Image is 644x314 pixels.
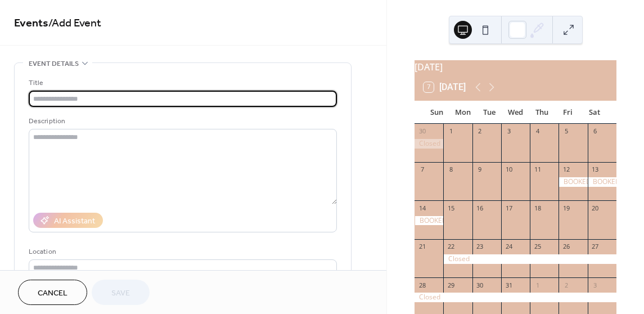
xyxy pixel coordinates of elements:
div: Wed [502,101,529,124]
div: 18 [533,204,542,212]
div: 28 [418,281,426,289]
div: 7 [418,165,426,174]
div: Description [29,115,335,127]
div: 9 [476,165,484,174]
span: / Add Event [48,12,101,34]
div: 27 [591,243,600,251]
div: 2 [476,127,484,136]
div: Title [29,77,335,89]
div: 24 [505,243,513,251]
div: 3 [505,127,513,136]
div: Closed [443,254,616,264]
div: Sat [581,101,607,124]
div: Closed [415,139,443,149]
div: Fri [555,101,582,124]
div: 14 [418,204,426,212]
div: 29 [447,281,455,289]
div: 23 [476,243,484,251]
div: 30 [418,127,426,136]
div: 15 [447,204,455,212]
div: [DATE] [415,60,616,74]
div: 20 [591,204,600,212]
div: BOOKED [559,177,587,187]
div: 3 [591,281,600,289]
div: 19 [562,204,570,212]
div: Thu [529,101,555,124]
div: 31 [505,281,513,289]
span: Cancel [38,288,67,299]
div: Mon [450,101,476,124]
div: 5 [562,127,570,136]
div: 21 [418,243,426,251]
div: Location [29,246,335,258]
div: 26 [562,243,570,251]
div: 2 [562,281,570,289]
div: 8 [447,165,455,174]
button: Cancel [18,280,87,305]
div: 12 [562,165,570,174]
div: BOOKED [415,216,443,226]
div: 1 [533,281,542,289]
a: Events [14,12,48,34]
div: Tue [476,101,502,124]
div: 6 [591,127,600,136]
div: 30 [476,281,484,289]
div: 11 [533,165,542,174]
div: 10 [505,165,513,174]
button: 7[DATE] [420,79,470,95]
span: Event details [29,58,79,70]
div: 1 [447,127,455,136]
div: 13 [591,165,600,174]
div: Closed [415,293,616,302]
div: 17 [505,204,513,212]
div: 16 [476,204,484,212]
div: 22 [447,243,455,251]
div: 25 [533,243,542,251]
div: BOOKED [588,177,616,187]
div: 4 [533,127,542,136]
div: Sun [424,101,450,124]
